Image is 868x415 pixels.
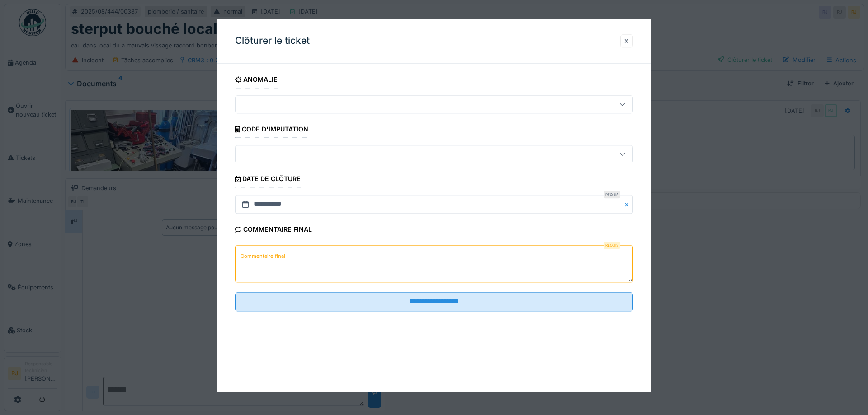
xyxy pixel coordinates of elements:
label: Commentaire final [239,251,287,262]
div: Anomalie [235,73,278,88]
div: Date de clôture [235,173,301,188]
div: Requis [604,191,620,199]
button: Close [623,195,633,214]
div: Code d'imputation [235,122,308,138]
h3: Clôturer le ticket [235,35,310,47]
div: Commentaire final [235,223,312,238]
div: Requis [604,242,620,249]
